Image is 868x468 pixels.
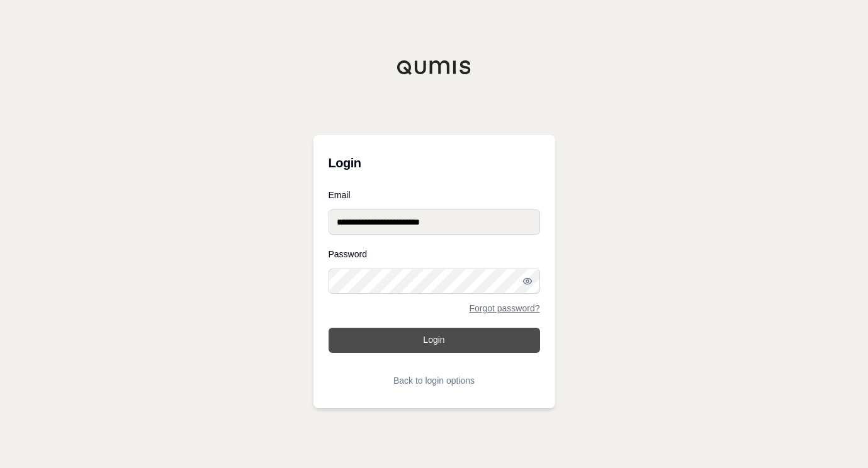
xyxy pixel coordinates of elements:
[397,60,472,75] img: Qumis
[469,304,539,313] a: Forgot password?
[329,250,540,259] label: Password
[329,150,540,175] h3: Login
[329,368,540,393] button: Back to login options
[329,191,540,199] label: Email
[329,328,540,353] button: Login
